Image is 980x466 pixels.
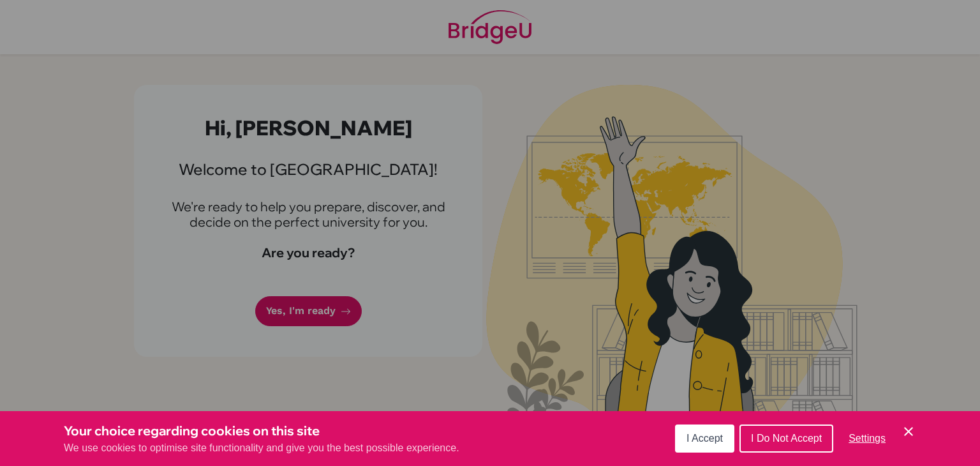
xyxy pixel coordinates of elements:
span: I Do Not Accept [751,433,822,444]
button: I Accept [675,425,734,453]
h3: Your choice regarding cookies on this site [64,421,459,440]
span: Settings [849,433,886,444]
button: I Do Not Accept [739,425,833,453]
p: We use cookies to optimise site functionality and give you the best possible experience. [64,440,459,456]
button: Save and close [901,424,916,439]
button: Settings [838,426,896,451]
span: I Accept [687,433,723,444]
